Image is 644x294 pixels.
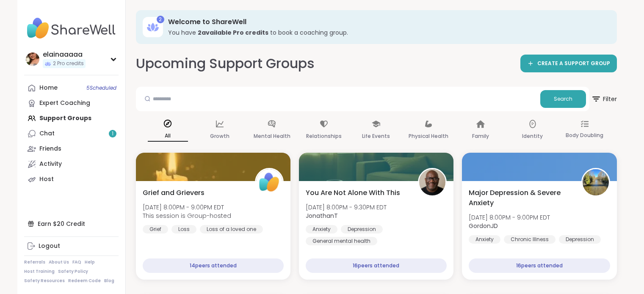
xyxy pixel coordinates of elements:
a: Friends [24,141,119,157]
a: Host Training [24,269,55,275]
a: Chat1 [24,126,119,141]
div: elainaaaaa [43,50,86,59]
p: Identity [522,131,543,141]
span: This session is Group-hosted [143,212,231,220]
span: 1 [112,130,113,137]
div: Host [39,175,54,184]
b: 2 available Pro credit s [198,28,268,37]
span: Search [554,95,572,103]
div: Grief [143,225,168,234]
img: ShareWell [256,169,282,195]
div: Activity [39,160,62,168]
div: Friends [39,145,61,153]
a: Safety Policy [58,269,88,275]
span: CREATE A SUPPORT GROUP [537,60,610,67]
span: Grief and Grievers [143,188,205,198]
h3: Welcome to ShareWell [168,17,605,27]
h2: Upcoming Support Groups [136,54,315,73]
div: Expert Coaching [39,99,90,107]
a: Blog [104,278,114,284]
div: Loss of a loved one [200,225,263,234]
a: Redeem Code [68,278,101,284]
div: Logout [39,242,60,250]
p: Life Events [362,131,390,141]
div: 2 [157,16,164,23]
span: 5 Scheduled [86,85,116,91]
div: 16 peers attended [469,258,610,273]
b: JonathanT [306,212,338,220]
div: 16 peers attended [306,258,447,273]
b: GordonJD [469,222,498,230]
p: Family [472,131,489,141]
a: Activity [24,157,119,172]
div: 14 peers attended [143,258,284,273]
span: 2 Pro credits [53,60,84,67]
div: General mental health [306,237,377,245]
p: Growth [210,131,229,141]
a: Home5Scheduled [24,80,119,96]
p: Mental Health [254,131,290,141]
div: Earn $20 Credit [24,216,119,231]
a: CREATE A SUPPORT GROUP [520,55,617,72]
div: Depression [559,235,601,244]
a: Logout [24,239,119,254]
div: Chronic Illness [504,235,556,244]
p: Relationships [306,131,342,141]
p: Physical Health [409,131,448,141]
button: Filter [591,87,617,111]
div: Chat [39,129,55,138]
a: Host [24,172,119,187]
button: Search [540,90,586,108]
a: Expert Coaching [24,96,119,111]
div: Home [39,84,58,92]
img: ShareWell Nav Logo [24,14,119,43]
a: Safety Resources [24,278,65,284]
p: Body Doubling [566,130,603,140]
span: Major Depression & Severe Anxiety [469,188,572,208]
a: About Us [49,259,69,265]
h3: You have to book a coaching group. [168,28,605,37]
img: elainaaaaa [26,52,39,66]
span: [DATE] 8:00PM - 9:30PM EDT [306,203,387,212]
img: JonathanT [419,169,445,195]
span: [DATE] 8:00PM - 9:00PM EDT [469,213,550,222]
div: Loss [171,225,196,234]
div: Depression [341,225,383,234]
a: FAQ [72,259,81,265]
span: [DATE] 8:00PM - 9:00PM EDT [143,203,231,212]
span: Filter [591,89,617,109]
div: Anxiety [306,225,337,234]
a: Help [85,259,95,265]
p: All [148,131,188,142]
div: Anxiety [469,235,500,244]
img: GordonJD [583,169,609,195]
span: You Are Not Alone With This [306,188,400,198]
a: Referrals [24,259,45,265]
